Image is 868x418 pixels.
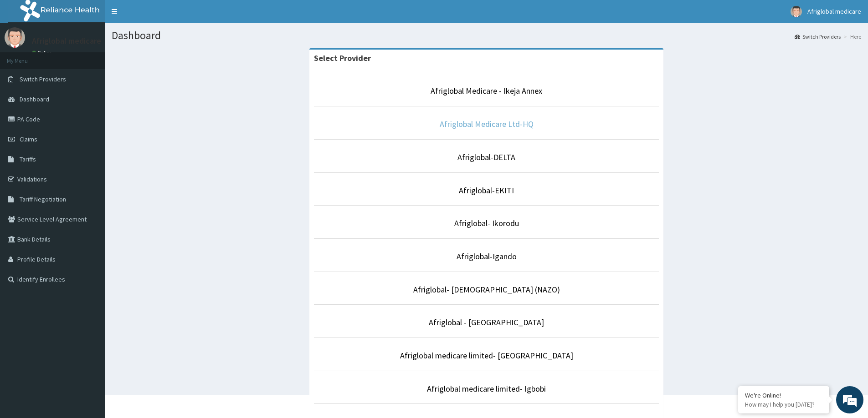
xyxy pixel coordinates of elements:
img: User Image [791,6,802,17]
div: Minimize live chat window [149,5,171,26]
a: Afriglobal medicare limited- [GEOGRAPHIC_DATA] [400,350,573,361]
img: d_794563401_company_1708531726252_794563401 [17,45,37,68]
div: Chat with us now [47,51,153,63]
a: Afriglobal-Igando [457,251,517,262]
a: Switch Providers [795,33,841,40]
a: Online [32,50,54,56]
strong: Select Provider [314,53,371,63]
a: Afriglobal- [DEMOGRAPHIC_DATA] (NAZO) [413,284,560,295]
div: We're Online! [745,391,822,399]
span: We're online! [53,115,126,206]
a: Afriglobal Medicare Ltd-HQ [440,119,534,129]
span: Dashboard [20,95,49,103]
p: How may I help you today? [745,401,822,408]
span: Tariff Negotiation [20,195,66,203]
a: Afriglobal - [GEOGRAPHIC_DATA] [429,317,544,327]
textarea: Type your message and hit 'Enter' [5,248,174,280]
a: Afriglobal medicare limited- Igbobi [427,383,546,394]
p: Afriglobal medicare [32,37,101,45]
span: Afriglobal medicare [807,7,861,15]
h1: Dashboard [112,30,861,41]
img: User Image [5,27,25,48]
a: Afriglobal-EKITI [459,185,514,196]
span: Tariffs [20,155,36,163]
span: Switch Providers [20,75,66,83]
span: Claims [20,135,37,143]
a: Afriglobal Medicare - Ikeja Annex [431,86,542,96]
a: Afriglobal-DELTA [457,152,515,162]
a: Afriglobal- Ikorodu [454,218,519,228]
li: Here [842,33,861,40]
